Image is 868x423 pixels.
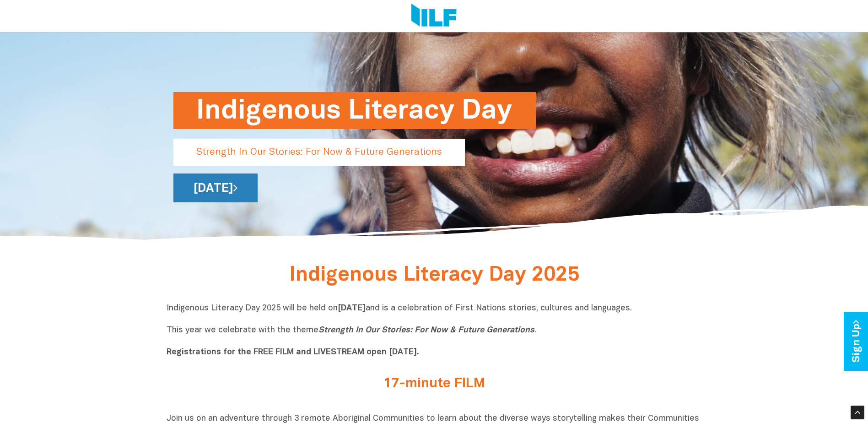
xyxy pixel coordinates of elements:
[851,406,864,419] div: Scroll Back to Top
[263,376,606,391] h2: 17-minute FILM
[167,348,419,356] b: Registrations for the FREE FILM and LIVESTREAM open [DATE].
[173,139,465,166] p: Strength In Our Stories: For Now & Future Generations
[289,266,579,285] span: Indigenous Literacy Day 2025
[338,304,366,312] b: [DATE]
[318,326,534,334] i: Strength In Our Stories: For Now & Future Generations
[196,92,513,129] h1: Indigenous Literacy Day
[411,4,457,28] img: Logo
[167,303,702,358] p: Indigenous Literacy Day 2025 will be held on and is a celebration of First Nations stories, cultu...
[173,174,258,202] a: [DATE]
